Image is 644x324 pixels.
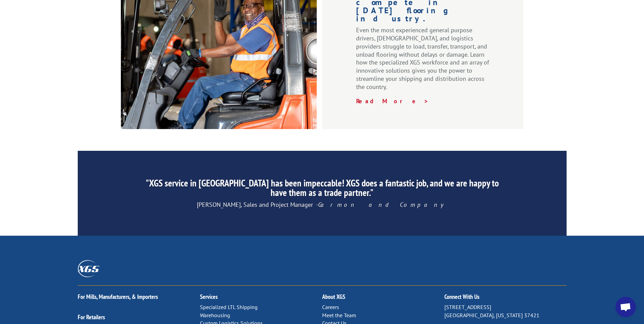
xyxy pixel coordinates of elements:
[322,304,339,310] a: Careers
[141,178,502,201] h2: "XGS service in [GEOGRAPHIC_DATA] has been impeccable! XGS does a fantastic job, and we are happy...
[444,294,567,303] h2: Connect With Us
[78,293,158,301] a: For Mills, Manufacturers, & Importers
[200,304,258,310] a: Specialized LTL Shipping
[322,293,345,301] a: About XGS
[444,303,567,320] p: [STREET_ADDRESS] [GEOGRAPHIC_DATA], [US_STATE] 37421
[322,312,356,319] a: Meet the Team
[318,201,447,209] em: Garmon and Company
[356,26,490,97] p: Even the most experienced general purpose drivers, [DEMOGRAPHIC_DATA], and logistics providers st...
[200,312,230,319] a: Warehousing
[197,201,447,209] span: [PERSON_NAME], Sales and Project Manager -
[78,313,105,321] a: For Retailers
[78,260,99,277] img: XGS_Logos_ALL_2024_All_White
[615,297,636,317] a: Open chat
[356,97,429,105] a: Read More >
[200,293,218,301] a: Services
